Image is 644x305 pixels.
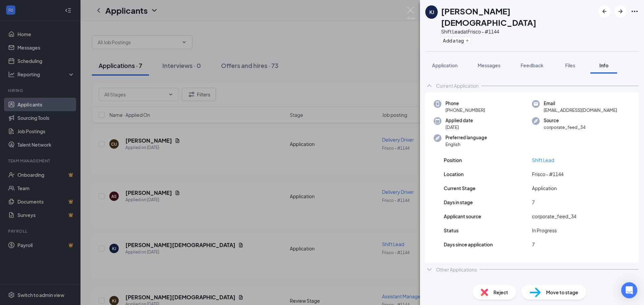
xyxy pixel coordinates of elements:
[600,7,608,15] svg: ArrowLeftNew
[565,62,575,68] span: Files
[544,117,586,124] span: Source
[444,213,481,220] span: Applicant source
[631,7,639,15] svg: Ellipses
[429,9,434,15] div: KJ
[493,289,508,296] span: Reject
[532,170,563,178] span: Frisco - #1144
[444,156,462,164] span: Position
[465,39,469,43] svg: Plus
[532,213,576,220] span: corporate_feed_34
[598,5,610,17] button: ArrowLeftNew
[445,100,485,107] span: Phone
[441,28,595,35] div: Shift Lead at Frisco - #1144
[441,5,595,28] h1: [PERSON_NAME][DEMOGRAPHIC_DATA]
[616,7,625,15] svg: ArrowRight
[444,241,493,248] span: Days since application
[425,82,433,90] svg: ChevronUp
[532,241,535,248] span: 7
[444,199,473,206] span: Days in stage
[532,184,557,192] span: Application
[445,117,473,124] span: Applied date
[532,227,557,234] span: In Progress
[546,289,578,296] span: Move to stage
[436,82,479,89] div: Current Application
[445,124,473,131] span: [DATE]
[444,227,459,234] span: Status
[532,199,535,206] span: 7
[544,107,617,113] span: [EMAIL_ADDRESS][DOMAIN_NAME]
[521,62,543,68] span: Feedback
[599,62,608,68] span: Info
[532,157,554,163] a: Shift Lead
[432,62,458,68] span: Application
[425,265,433,274] svg: ChevronDown
[544,100,617,107] span: Email
[445,141,487,148] span: English
[444,170,464,178] span: Location
[621,282,637,298] div: Open Intercom Messenger
[441,37,471,44] button: PlusAdd a tag
[445,107,485,113] span: [PHONE_NUMBER]
[544,124,586,131] span: corporate_feed_34
[614,5,627,17] button: ArrowRight
[444,184,476,192] span: Current Stage
[478,62,500,68] span: Messages
[445,134,487,141] span: Preferred language
[436,266,477,273] div: Other Applications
